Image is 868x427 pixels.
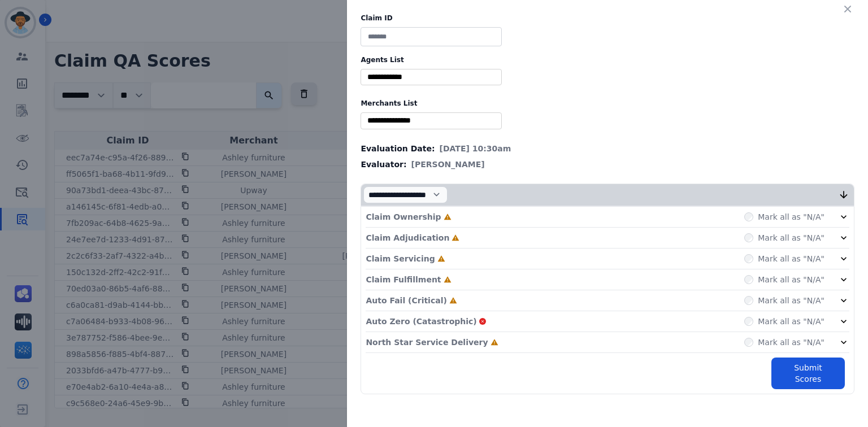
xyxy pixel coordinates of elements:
label: Mark all as "N/A" [758,232,824,243]
label: Mark all as "N/A" [758,316,824,327]
p: Claim Servicing [366,253,435,264]
label: Claim ID [361,14,854,23]
button: Submit Scores [771,358,845,389]
span: [PERSON_NAME] [411,159,485,170]
p: Auto Fail (Critical) [366,295,446,306]
ul: selected options [363,115,499,127]
p: Claim Ownership [366,211,441,223]
p: North Star Service Delivery [366,337,488,348]
label: Mark all as "N/A" [758,274,824,285]
span: [DATE] 10:30am [440,143,511,154]
p: Claim Fulfillment [366,274,441,285]
label: Agents List [361,55,854,64]
label: Mark all as "N/A" [758,337,824,348]
label: Merchants List [361,99,854,108]
div: Evaluator: [361,159,854,170]
p: Claim Adjudication [366,232,449,243]
div: Evaluation Date: [361,143,854,154]
p: Auto Zero (Catastrophic) [366,316,476,327]
ul: selected options [363,71,499,83]
label: Mark all as "N/A" [758,211,824,223]
label: Mark all as "N/A" [758,295,824,306]
label: Mark all as "N/A" [758,253,824,264]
